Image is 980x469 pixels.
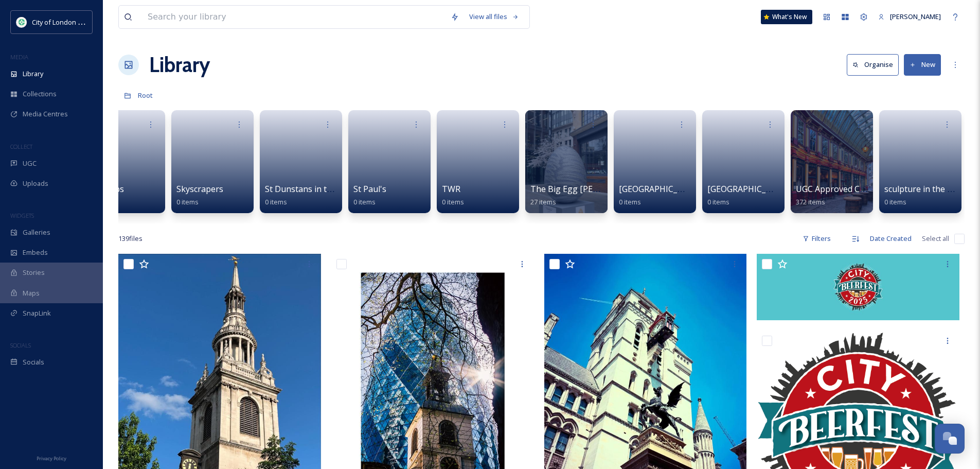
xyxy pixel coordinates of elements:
a: Organise [847,54,904,75]
span: Galleries [23,228,50,237]
span: 27 items [530,197,556,206]
span: sculpture in the city [884,183,960,195]
div: Date Created [865,229,917,249]
span: 0 items [265,197,287,206]
span: Root [138,91,153,100]
div: Filters [797,229,836,249]
span: Collections [23,89,57,99]
a: What's New [761,10,812,24]
span: SOCIALS [10,341,31,349]
span: Uploads [23,179,48,188]
input: Search your library [142,6,446,28]
span: WIDGETS [10,212,34,219]
span: 0 items [353,197,376,206]
span: Skyscrapers [176,183,223,195]
a: [PERSON_NAME] [873,7,946,27]
a: [GEOGRAPHIC_DATA]0 items [619,184,702,206]
a: Skyscrapers0 items [176,184,223,206]
span: [GEOGRAPHIC_DATA] [619,183,702,195]
a: Library [149,49,210,80]
span: City of London Corporation [32,17,115,27]
a: TWR0 items [442,184,464,206]
span: MEDIA [10,53,28,61]
span: [GEOGRAPHIC_DATA] [707,183,790,195]
span: UGC Approved Content [796,183,886,195]
a: St Dunstans in the East0 items [265,184,355,206]
span: 0 items [176,197,199,206]
span: 0 items [619,197,641,206]
span: Media Centres [23,109,68,119]
span: 139 file s [118,234,142,244]
span: Socials [23,357,44,367]
a: sculpture in the city0 items [884,184,960,206]
span: 0 items [884,197,906,206]
img: Beerfest 2025 Web Banner (1).jpg [757,254,959,320]
a: [GEOGRAPHIC_DATA]0 items [707,184,790,206]
span: St Paul's [353,183,386,195]
span: Maps [23,288,40,298]
button: Open Chat [935,424,965,454]
span: SnapLink [23,308,51,318]
a: View all files [464,7,524,27]
span: Privacy Policy [37,455,66,462]
span: The Big Egg [PERSON_NAME] [530,183,646,195]
a: Privacy Policy [37,451,66,464]
span: 0 items [707,197,729,206]
button: Organise [847,54,899,75]
span: 0 items [442,197,464,206]
span: Select all [922,234,949,244]
span: COLLECT [10,143,32,150]
a: The Big Egg [PERSON_NAME]27 items [530,184,646,206]
span: UGC [23,159,37,168]
span: Library [23,69,43,79]
a: UGC Approved Content372 items [796,184,886,206]
img: 354633849_641918134643224_7365946917959491822_n.jpg [16,17,27,27]
span: Embeds [23,248,48,257]
span: [PERSON_NAME] [890,12,941,21]
span: TWR [442,183,460,195]
span: 372 items [796,197,825,206]
span: St Dunstans in the East [265,183,355,195]
button: New [904,54,941,75]
span: Stories [23,268,45,277]
a: Root [138,89,153,101]
a: St Paul's0 items [353,184,386,206]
